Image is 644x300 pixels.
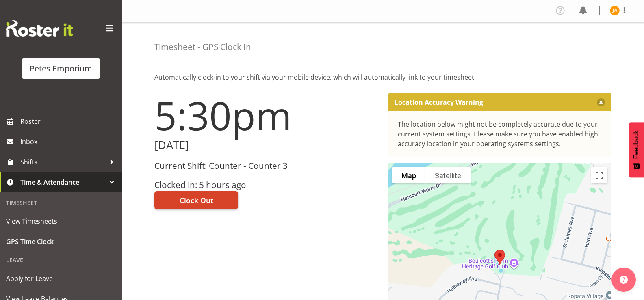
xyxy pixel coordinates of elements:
button: Show satellite imagery [425,167,471,183]
h4: Timesheet - GPS Clock In [154,42,251,52]
span: Shifts [20,156,106,168]
button: Close message [597,98,605,106]
div: The location below might not be completely accurate due to your current system settings. Please m... [398,119,602,149]
img: Rosterit website logo [6,20,73,37]
span: Time & Attendance [20,176,106,188]
img: help-xxl-2.png [620,276,628,284]
span: Apply for Leave [6,272,116,285]
span: Feedback [633,130,640,159]
p: Location Accuracy Warning [395,98,483,106]
button: Show street map [392,167,425,183]
button: Toggle fullscreen view [591,167,607,183]
button: Clock Out [154,191,238,209]
p: Automatically clock-in to your shift via your mobile device, which will automatically link to you... [154,72,611,82]
a: GPS Time Clock [2,231,120,252]
a: View Timesheets [2,211,120,231]
span: Inbox [20,136,118,148]
div: Leave [2,252,120,268]
img: jeseryl-armstrong10788.jpg [610,6,620,15]
span: Roster [20,115,118,127]
h2: [DATE] [154,139,378,151]
span: GPS Time Clock [6,235,116,248]
span: Clock Out [180,195,213,205]
h1: 5:30pm [154,93,378,137]
h3: Clocked in: 5 hours ago [154,180,378,190]
span: View Timesheets [6,215,116,227]
div: Petes Emporium [30,63,92,75]
h3: Current Shift: Counter - Counter 3 [154,161,378,171]
div: Timesheet [2,194,120,211]
button: Feedback - Show survey [629,122,644,177]
a: Apply for Leave [2,268,120,289]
